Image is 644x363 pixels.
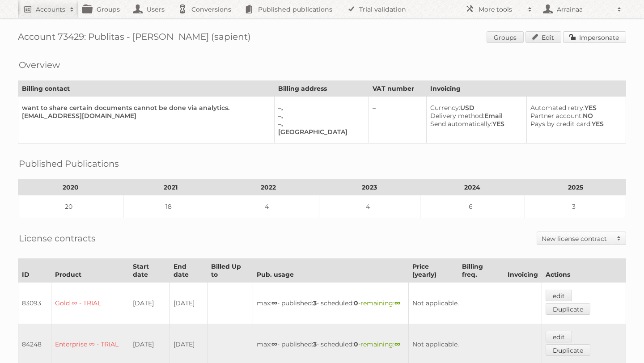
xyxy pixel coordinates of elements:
[36,5,65,14] h2: Accounts
[360,299,400,307] span: remaining:
[612,232,626,245] span: Toggle
[427,81,626,97] th: Invoicing
[530,120,592,128] span: Pays by credit card:
[18,81,275,97] th: Billing contact
[530,112,619,120] div: NO
[207,259,253,283] th: Billed Up to
[525,31,561,43] a: Edit
[278,104,361,112] div: –,
[218,180,319,195] th: 2022
[430,104,460,112] span: Currency:
[278,128,361,136] div: [GEOGRAPHIC_DATA]
[369,97,427,144] td: –
[525,195,626,218] td: 3
[546,303,590,315] a: Duplicate
[51,283,129,324] td: Gold ∞ - TRIAL
[394,299,400,307] strong: ∞
[430,120,492,128] span: Send automatically:
[313,299,317,307] strong: 3
[123,180,218,195] th: 2021
[504,259,542,283] th: Invoicing
[169,283,207,324] td: [DATE]
[555,5,613,14] h2: Arrainaa
[319,195,420,218] td: 4
[129,259,169,283] th: Start date
[546,331,572,342] a: edit
[22,104,267,112] div: want to share certain documents cannot be done via analytics.
[19,58,60,72] h2: Overview
[218,195,319,218] td: 4
[313,340,317,348] strong: 3
[530,120,619,128] div: YES
[546,290,572,301] a: edit
[18,283,51,324] td: 83093
[123,195,218,218] td: 18
[420,195,525,218] td: 6
[319,180,420,195] th: 2023
[430,120,519,128] div: YES
[525,180,626,195] th: 2025
[542,259,626,283] th: Actions
[253,283,408,324] td: max: - published: - scheduled: -
[19,157,119,170] h2: Published Publications
[275,81,369,97] th: Billing address
[369,81,427,97] th: VAT number
[278,120,361,128] div: –,
[18,31,626,45] h1: Account 73429: Publitas - [PERSON_NAME] (sapient)
[530,112,583,120] span: Partner account:
[394,340,400,348] strong: ∞
[430,104,519,112] div: USD
[487,31,524,43] a: Groups
[537,232,626,245] a: New license contract
[22,112,267,120] div: [EMAIL_ADDRESS][DOMAIN_NAME]
[271,299,277,307] strong: ∞
[530,104,585,112] span: Automated retry:
[546,344,590,356] a: Duplicate
[430,112,484,120] span: Delivery method:
[253,259,408,283] th: Pub. usage
[360,340,400,348] span: remaining:
[430,112,519,120] div: Email
[354,340,358,348] strong: 0
[51,259,129,283] th: Product
[278,112,361,120] div: –,
[18,259,51,283] th: ID
[479,5,523,14] h2: More tools
[169,259,207,283] th: End date
[563,31,626,43] a: Impersonate
[271,340,277,348] strong: ∞
[458,259,504,283] th: Billing freq.
[530,104,619,112] div: YES
[18,180,123,195] th: 2020
[542,234,612,243] h2: New license contract
[18,195,123,218] td: 20
[354,299,358,307] strong: 0
[19,232,96,245] h2: License contracts
[129,283,169,324] td: [DATE]
[408,283,542,324] td: Not applicable.
[420,180,525,195] th: 2024
[408,259,458,283] th: Price (yearly)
